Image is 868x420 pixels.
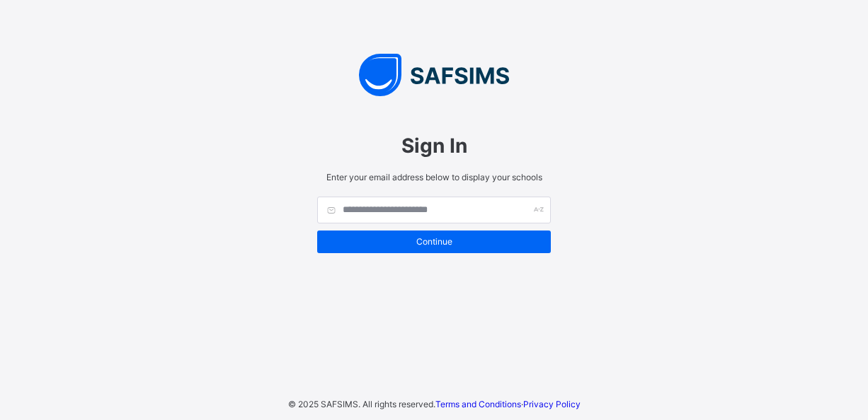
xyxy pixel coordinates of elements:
a: Privacy Policy [523,399,581,409]
span: Continue [328,236,540,247]
span: Sign In [317,134,551,158]
span: Enter your email address below to display your schools [317,172,551,182]
span: © 2025 SAFSIMS. All rights reserved. [288,399,435,409]
a: Terms and Conditions [435,399,521,409]
img: SAFSIMS Logo [303,54,565,96]
span: · [435,399,581,409]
